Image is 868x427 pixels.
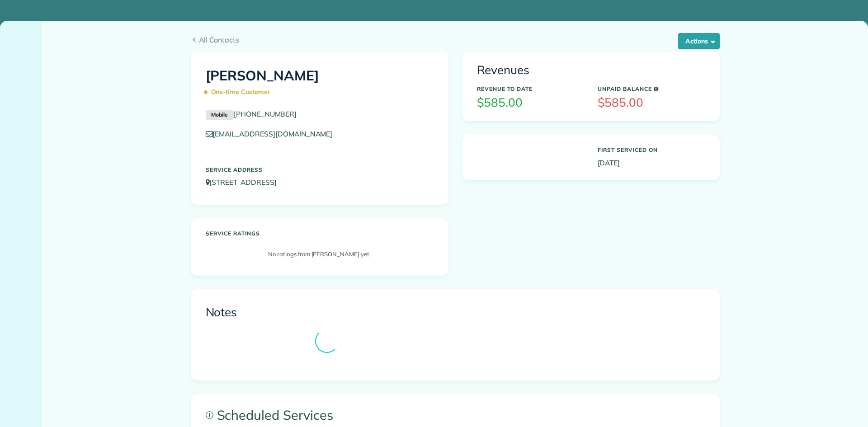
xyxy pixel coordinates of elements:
h3: $585.00 [477,96,584,109]
h5: Service Address [206,167,434,173]
a: [STREET_ADDRESS] [206,178,285,187]
h3: $585.00 [598,96,705,109]
a: All Contacts [191,34,720,45]
h5: Unpaid Balance [598,86,705,92]
h5: First Serviced On [598,147,705,153]
small: Mobile [206,110,234,120]
h5: Revenue to Date [477,86,584,92]
h3: Revenues [477,64,705,77]
a: [EMAIL_ADDRESS][DOMAIN_NAME] [206,129,341,138]
p: No ratings from [PERSON_NAME] yet. [210,250,429,259]
span: One-time Customer [206,84,274,100]
h3: Notes [206,306,705,319]
p: [DATE] [598,158,705,168]
h1: [PERSON_NAME] [206,68,434,100]
button: Actions [678,33,720,49]
h5: Service ratings [206,230,434,236]
span: All Contacts [199,34,720,45]
a: Mobile[PHONE_NUMBER] [206,109,297,118]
